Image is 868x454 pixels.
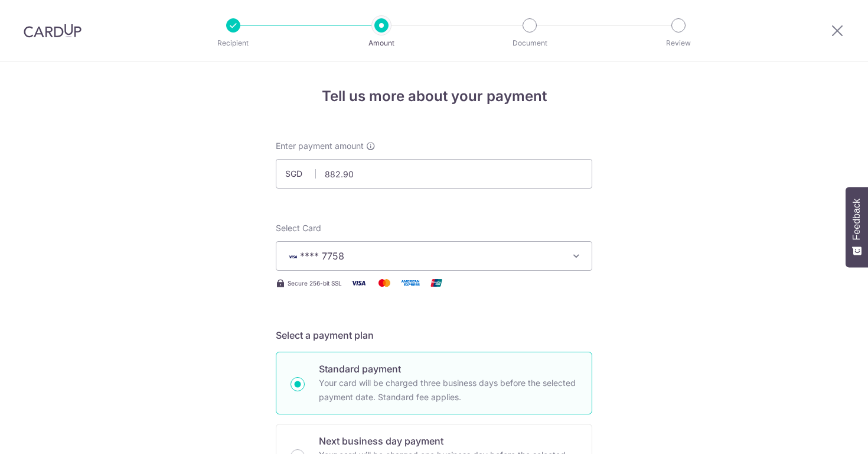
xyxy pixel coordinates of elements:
[276,86,592,107] h4: Tell us more about your payment
[276,223,321,233] span: translation missing: en.payables.payment_networks.credit_card.summary.labels.select_card
[319,434,577,448] p: Next business day payment
[190,37,277,49] p: Recipient
[276,159,592,189] input: 0.00
[373,275,396,290] img: Mastercard
[846,187,868,267] button: Feedback - Show survey
[425,275,448,290] img: Union Pay
[319,362,577,376] p: Standard payment
[276,328,592,342] h5: Select a payment plan
[399,275,422,290] img: American Express
[635,37,722,49] p: Review
[285,168,316,180] span: SGD
[288,278,342,288] span: Secure 256-bit SSL
[338,37,425,49] p: Amount
[851,199,862,240] span: Feedback
[486,37,573,49] p: Document
[319,376,577,404] p: Your card will be charged three business days before the selected payment date. Standard fee appl...
[347,275,370,290] img: Visa
[24,24,81,38] img: CardUp
[276,140,364,152] span: Enter payment amount
[286,252,300,261] img: VISA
